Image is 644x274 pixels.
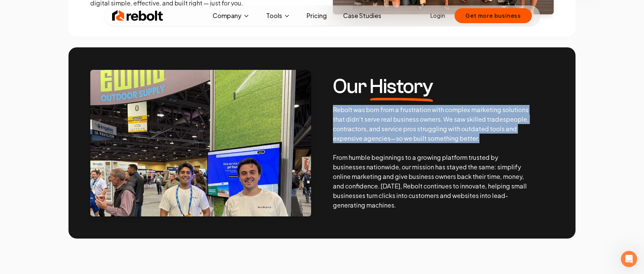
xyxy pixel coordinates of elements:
img: About [90,70,311,216]
button: Company [207,9,255,22]
h3: Our [333,76,529,97]
span: History [370,76,433,97]
button: Tools [261,9,296,22]
iframe: Intercom live chat [621,251,637,267]
p: Rebolt was born from a frustration with complex marketing solutions that didn't serve real busine... [333,105,529,210]
img: Rebolt Logo [112,9,163,22]
a: Login [430,12,445,20]
a: Case Studies [338,9,387,22]
button: Get more business [455,8,532,23]
a: Pricing [301,9,332,22]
